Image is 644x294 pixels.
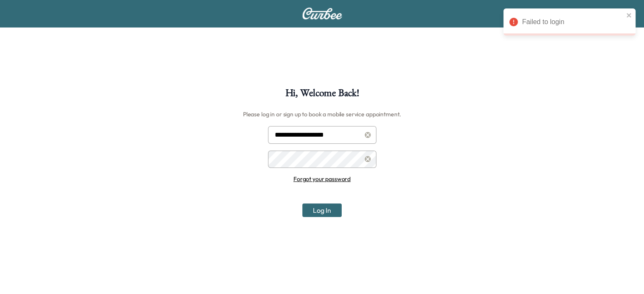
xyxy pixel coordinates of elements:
button: close [626,12,632,19]
button: Log In [302,203,342,217]
div: Failed to login [522,17,624,27]
h6: Please log in or sign up to book a mobile service appointment. [243,107,401,121]
a: Forgot your password [293,175,351,183]
img: Curbee Logo [302,8,343,19]
h1: Hi, Welcome Back! [285,88,359,102]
